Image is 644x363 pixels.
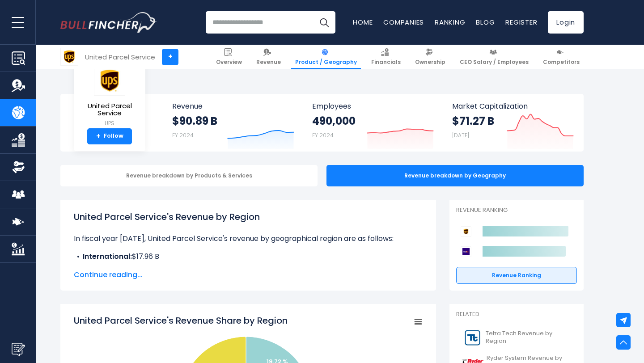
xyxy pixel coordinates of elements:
[548,11,584,34] a: Login
[326,165,584,186] div: Revenue breakdown by Geography
[312,131,334,139] small: FY 2024
[462,328,483,348] img: TTEK logo
[60,165,318,186] div: Revenue breakdown by Products & Services
[96,132,101,140] strong: +
[456,325,577,350] a: Tetra Tech Revenue by Region
[216,59,242,66] span: Overview
[74,262,423,273] li: $12.73 B
[81,102,138,117] span: United Parcel Service
[505,17,537,27] a: Register
[252,45,285,69] a: Revenue
[81,119,138,127] small: UPS
[85,52,155,62] div: United Parcel Service
[12,160,25,174] img: Ownership
[313,11,335,34] button: Search
[415,59,445,66] span: Ownership
[452,131,469,139] small: [DATE]
[60,12,157,33] a: Go to homepage
[303,94,442,152] a: Employees 490,000 FY 2024
[74,233,423,244] p: In fiscal year [DATE], United Parcel Service's revenue by geographical region are as follows:
[87,128,132,144] a: +Follow
[461,246,471,257] img: FedEx Corporation competitors logo
[456,267,577,284] a: Revenue Ranking
[367,45,405,69] a: Financials
[312,102,433,110] span: Employees
[172,114,217,128] strong: $90.89 B
[486,330,572,345] span: Tetra Tech Revenue by Region
[411,45,449,69] a: Ownership
[443,94,583,152] a: Market Capitalization $71.27 B [DATE]
[460,59,529,66] span: CEO Salary / Employees
[476,17,495,27] a: Blog
[435,17,465,27] a: Ranking
[291,45,361,69] a: Product / Geography
[353,17,373,27] a: Home
[452,114,494,128] strong: $71.27 B
[83,251,132,262] b: International:
[74,314,288,327] tspan: United Parcel Service's Revenue Share by Region
[543,59,580,66] span: Competitors
[456,311,577,318] p: Related
[163,94,303,152] a: Revenue $90.89 B FY 2024
[452,102,574,110] span: Market Capitalization
[162,49,178,65] a: +
[172,131,194,139] small: FY 2024
[83,262,168,272] b: Supply Chain & Freight:
[456,207,577,214] p: Revenue Ranking
[295,59,357,66] span: Product / Geography
[456,45,533,69] a: CEO Salary / Employees
[212,45,246,69] a: Overview
[461,226,471,237] img: United Parcel Service competitors logo
[61,48,78,65] img: UPS logo
[80,65,139,128] a: United Parcel Service UPS
[94,66,125,96] img: UPS logo
[74,210,423,224] h1: United Parcel Service's Revenue by Region
[74,270,423,280] span: Continue reading...
[172,102,294,110] span: Revenue
[60,12,157,33] img: Bullfincher logo
[74,251,423,262] li: $17.96 B
[383,17,424,27] a: Companies
[539,45,584,69] a: Competitors
[256,59,281,66] span: Revenue
[312,114,356,128] strong: 490,000
[371,59,401,66] span: Financials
